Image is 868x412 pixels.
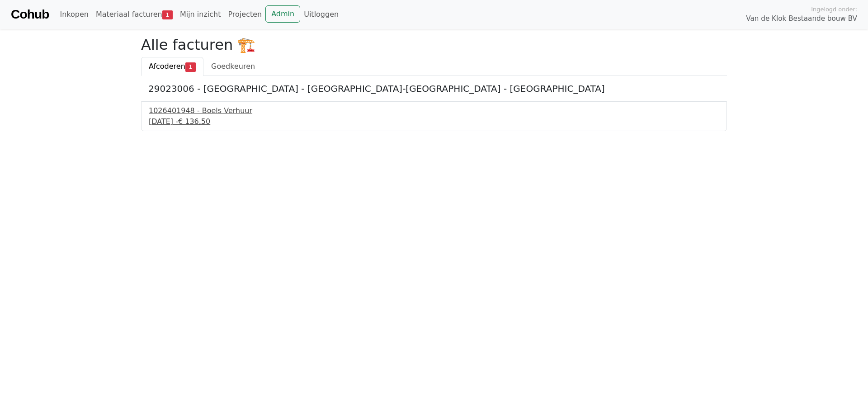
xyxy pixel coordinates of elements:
a: Goedkeuren [203,57,263,76]
a: Admin [265,5,300,23]
span: 1 [162,10,173,19]
a: Afcoderen1 [141,57,203,76]
h5: 29023006 - [GEOGRAPHIC_DATA] - [GEOGRAPHIC_DATA]-[GEOGRAPHIC_DATA] - [GEOGRAPHIC_DATA] [148,83,720,94]
div: [DATE] - [149,116,719,127]
a: Projecten [224,5,265,24]
a: Cohub [11,4,49,25]
span: Afcoderen [149,62,185,71]
a: Uitloggen [300,5,342,24]
div: 1026401948 - Boels Verhuur [149,105,719,116]
a: Mijn inzicht [176,5,225,24]
a: 1026401948 - Boels Verhuur[DATE] -€ 136,50 [149,105,719,127]
span: Ingelogd onder: [811,5,857,14]
span: Van de Klok Bestaande bouw BV [746,14,857,24]
span: 1 [185,62,196,71]
span: € 136,50 [178,117,210,126]
h2: Alle facturen 🏗️ [141,36,727,53]
span: Goedkeuren [211,62,255,71]
a: Inkopen [56,5,92,24]
a: Materiaal facturen1 [92,5,176,24]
